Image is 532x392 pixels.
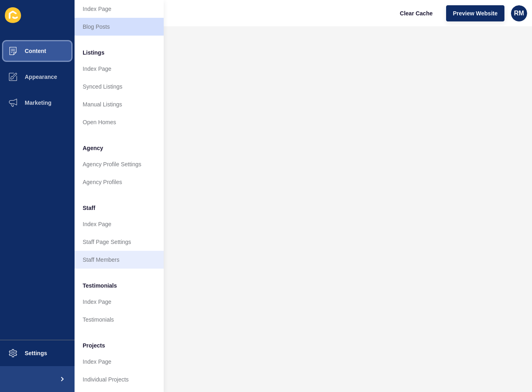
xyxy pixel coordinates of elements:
[400,9,433,17] span: Clear Cache
[83,282,117,290] span: Testimonials
[75,251,164,269] a: Staff Members
[453,9,498,17] span: Preview Website
[75,371,164,388] a: Individual Projects
[83,341,105,350] span: Projects
[75,60,164,78] a: Index Page
[446,5,504,21] button: Preview Website
[75,95,164,113] a: Manual Listings
[75,18,164,36] a: Blog Posts
[75,233,164,251] a: Staff Page Settings
[75,113,164,131] a: Open Homes
[75,215,164,233] a: Index Page
[75,293,164,311] a: Index Page
[75,311,164,328] a: Testimonials
[75,155,164,173] a: Agency Profile Settings
[514,9,524,17] span: RM
[393,5,440,21] button: Clear Cache
[83,144,103,152] span: Agency
[75,173,164,191] a: Agency Profiles
[83,204,95,212] span: Staff
[75,78,164,95] a: Synced Listings
[75,353,164,371] a: Index Page
[83,49,105,57] span: Listings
